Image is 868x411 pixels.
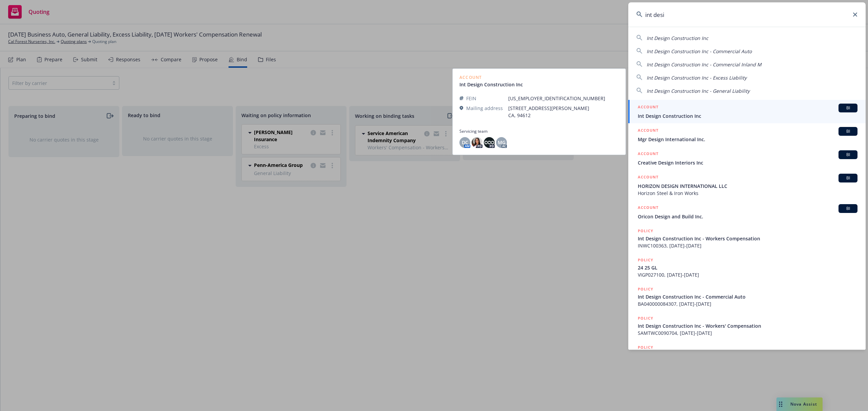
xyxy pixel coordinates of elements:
[638,329,857,337] span: SAMTWC0090704, [DATE]-[DATE]
[638,322,857,329] span: Int Design Construction Inc - Workers' Compensation
[638,315,653,322] h5: POLICY
[638,104,658,112] h5: ACCOUNT
[638,112,857,120] span: Int Design Construction Inc
[638,150,658,158] h5: ACCOUNT
[638,228,653,234] h5: POLICY
[638,174,658,182] h5: ACCOUNT
[628,100,866,123] a: ACCOUNTBIInt Design Construction Inc
[841,152,855,158] span: BI
[628,147,866,170] a: ACCOUNTBICreative Design Interiors Inc
[841,175,855,181] span: BI
[647,61,762,68] span: Int Design Construction Inc - Commercial Inland M
[841,128,855,134] span: BI
[628,224,866,253] a: POLICYInt Design Construction Inc - Workers CompensationINWC100363, [DATE]-[DATE]
[647,88,750,94] span: Int Design Construction Inc - General Liability
[638,257,653,263] h5: POLICY
[638,204,658,212] h5: ACCOUNT
[647,35,708,41] span: Int Design Construction Inc
[638,136,857,143] span: Mgr Design International Inc.
[628,311,866,340] a: POLICYInt Design Construction Inc - Workers' CompensationSAMTWC0090704, [DATE]-[DATE]
[638,271,857,278] span: VIGP027100, [DATE]-[DATE]
[638,159,857,166] span: Creative Design Interiors Inc
[638,190,857,197] span: Horizon Steel & Iron Works
[628,253,866,282] a: POLICY24 25 GLVIGP027100, [DATE]-[DATE]
[647,74,747,81] span: Int Design Construction Inc - Excess Liability
[638,127,658,135] h5: ACCOUNT
[638,235,857,242] span: Int Design Construction Inc - Workers Compensation
[638,344,653,351] h5: POLICY
[647,48,752,55] span: Int Design Construction Inc - Commercial Auto
[628,282,866,311] a: POLICYInt Design Construction Inc - Commercial AutoBA040000084307, [DATE]-[DATE]
[628,123,866,147] a: ACCOUNTBIMgr Design International Inc.
[638,264,857,271] span: 24 25 GL
[638,182,857,190] span: HORIZON DESIGN INTERNATIONAL LLC
[638,286,653,293] h5: POLICY
[841,205,855,212] span: BI
[628,340,866,369] a: POLICY
[638,242,857,249] span: INWC100363, [DATE]-[DATE]
[841,105,855,111] span: BI
[628,2,866,27] input: Search...
[638,300,857,307] span: BA040000084307, [DATE]-[DATE]
[628,200,866,224] a: ACCOUNTBIOricon Design and Build Inc.
[638,293,857,300] span: Int Design Construction Inc - Commercial Auto
[638,213,857,220] span: Oricon Design and Build Inc.
[628,170,866,200] a: ACCOUNTBIHORIZON DESIGN INTERNATIONAL LLCHorizon Steel & Iron Works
